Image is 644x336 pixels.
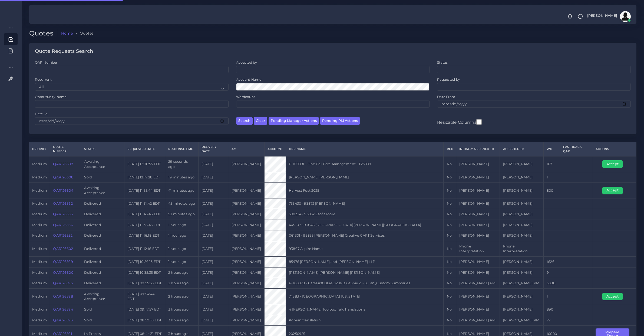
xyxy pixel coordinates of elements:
[165,315,199,325] td: 3 hours ago
[165,209,199,220] td: 53 minutes ago
[165,198,199,209] td: 45 minutes ago
[124,198,165,209] td: [DATE] 11:51:42 EDT
[35,60,57,65] label: QAR Number
[500,257,544,267] td: [PERSON_NAME]
[444,198,456,209] td: No
[198,267,228,278] td: [DATE]
[165,304,199,315] td: 3 hours ago
[81,156,124,172] td: Awaiting Acceptance
[286,304,443,315] td: 4 [PERSON_NAME] Toolbox Talk Translations
[198,278,228,289] td: [DATE]
[456,209,500,220] td: [PERSON_NAME]
[228,156,264,172] td: [PERSON_NAME]
[500,209,544,220] td: [PERSON_NAME]
[286,156,443,172] td: P-100881 - One Call Care Management - T23809
[53,233,72,237] a: QAR126552
[124,220,165,230] td: [DATE] 11:36:45 EDT
[544,267,560,278] td: 9
[124,289,165,304] td: [DATE] 09:54:44 EDT
[544,304,560,315] td: 890
[165,156,199,172] td: 29 seconds ago
[124,156,165,172] td: [DATE] 12:36:55 EDT
[124,267,165,278] td: [DATE] 10:35:35 EDT
[124,304,165,315] td: [DATE] 09:17:57 EDT
[32,270,47,275] span: medium
[165,230,199,241] td: 1 hour ago
[544,156,560,172] td: 167
[286,209,443,220] td: 508324 - 93832 Zsofia More
[124,241,165,257] td: [DATE] 11:12:16 EDT
[53,175,73,179] a: QAR126608
[53,307,73,311] a: QAR126594
[32,318,47,322] span: medium
[53,281,72,285] a: QAR126595
[500,304,544,315] td: [PERSON_NAME]
[73,31,94,36] li: Quotes
[444,257,456,267] td: No
[35,77,52,82] label: Recurrent
[29,142,50,156] th: Priority
[236,77,262,82] label: Account Name
[165,172,199,182] td: 19 minutes ago
[32,188,47,193] span: medium
[165,267,199,278] td: 2 hours ago
[165,241,199,257] td: 1 hour ago
[500,156,544,172] td: [PERSON_NAME]
[456,289,500,304] td: [PERSON_NAME]
[32,212,47,216] span: medium
[81,257,124,267] td: Delivered
[228,198,264,209] td: [PERSON_NAME]
[602,294,626,298] a: Accept
[602,160,623,168] button: Accept
[124,230,165,241] td: [DATE] 11:16:18 EDT
[544,315,560,325] td: 77
[544,289,560,304] td: 1
[198,257,228,267] td: [DATE]
[286,289,443,304] td: 74383 - [GEOGRAPHIC_DATA] [US_STATE]
[198,172,228,182] td: [DATE]
[198,241,228,257] td: [DATE]
[444,304,456,315] td: No
[228,257,264,267] td: [PERSON_NAME]
[81,278,124,289] td: Delivered
[124,172,165,182] td: [DATE] 12:17:28 EDT
[32,223,47,227] span: medium
[53,212,72,216] a: QAR126563
[437,94,455,99] label: Date From
[584,11,633,22] a: [PERSON_NAME]avatar
[236,94,255,99] label: Wordcount
[286,315,443,325] td: Korean translation
[620,11,631,22] img: avatar
[444,220,456,230] td: No
[500,220,544,230] td: [PERSON_NAME]
[254,117,267,125] button: Clear
[198,304,228,315] td: [DATE]
[236,60,257,65] label: Accepted by
[456,220,500,230] td: [PERSON_NAME]
[544,278,560,289] td: 3880
[81,209,124,220] td: Delivered
[32,281,47,285] span: medium
[500,142,544,156] th: Accepted by
[286,267,443,278] td: [PERSON_NAME] [PERSON_NAME] [PERSON_NAME]
[32,233,47,237] span: medium
[286,278,443,289] td: P-100878 - CareFirst BlueCross BlueShield - Julian_Custom Summaries
[35,112,48,116] label: Date To
[500,267,544,278] td: [PERSON_NAME]
[53,188,73,193] a: QAR126604
[456,156,500,172] td: [PERSON_NAME]
[228,220,264,230] td: [PERSON_NAME]
[437,77,460,82] label: Requested by
[236,117,253,125] button: Search
[124,183,165,198] td: [DATE] 11:55:44 EDT
[269,117,319,125] button: Pending Manager Actions
[50,142,81,156] th: Quote Number
[61,31,73,36] a: Home
[81,220,124,230] td: Delivered
[81,183,124,198] td: Awaiting Acceptance
[228,209,264,220] td: [PERSON_NAME]
[165,289,199,304] td: 2 hours ago
[456,257,500,267] td: [PERSON_NAME]
[165,142,199,156] th: Response Time
[444,172,456,182] td: No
